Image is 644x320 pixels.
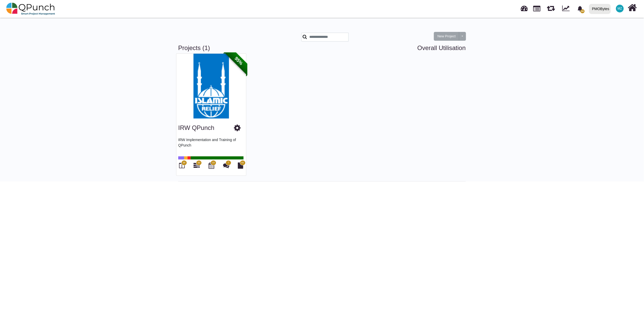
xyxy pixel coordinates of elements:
[616,5,624,12] span: Mohammed Zabhier
[212,161,215,165] span: 33
[183,161,185,165] span: 38
[618,7,622,10] span: MZ
[178,124,214,131] a: IRW QPunch
[560,0,574,17] div: Dynamic Report
[194,164,200,169] a: 50
[547,3,555,11] span: Iteration
[417,44,466,52] a: Overall Utilisation
[238,162,244,169] i: Document Library
[179,162,185,169] i: Board
[587,0,613,17] a: PMOBytes
[178,124,214,132] h3: IRW QPunch
[209,162,214,169] i: Calendar
[577,6,583,11] svg: bell fill
[228,161,229,165] span: 7
[178,137,244,153] p: IRW Implementation and Training of QPunch
[198,161,200,165] span: 50
[574,0,587,17] a: bell fill10
[434,32,459,41] button: New Project
[178,44,466,52] h3: Projects (1)
[194,162,200,169] i: Gantt
[613,0,627,17] a: MZ
[224,47,253,75] span: 95%
[576,4,585,13] div: Notification
[241,161,244,165] span: 55
[533,3,541,11] span: Projects
[628,3,637,13] i: Home
[592,4,610,13] div: PMOBytes
[521,3,528,11] span: Dashboard
[6,1,55,17] img: qpunch-sp.fa6292f.png
[581,9,585,13] span: 10
[223,162,229,169] i: Punch Discussions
